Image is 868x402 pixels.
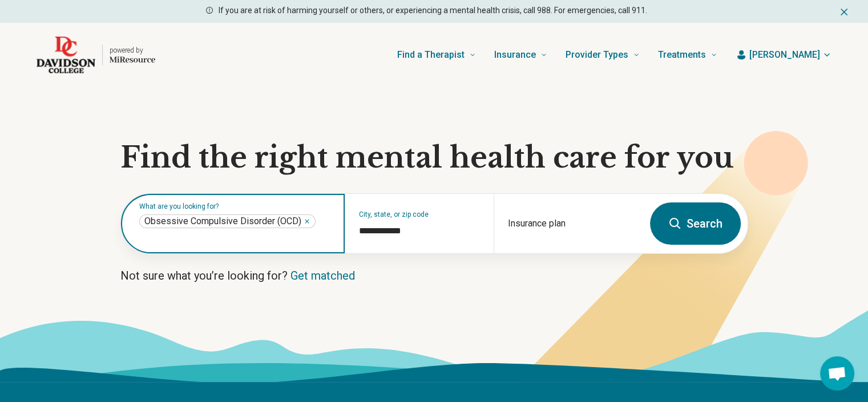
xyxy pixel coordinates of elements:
[658,32,717,78] a: Treatments
[838,5,850,18] button: Dismiss
[749,48,820,62] span: [PERSON_NAME]
[397,32,476,78] a: Find a Therapist
[304,218,310,225] button: Obsessive Compulsive Disorder (OCD)
[219,5,647,17] p: If you are at risk of harming yourself or others, or experiencing a mental health crisis, call 98...
[144,216,301,227] span: Obsessive Compulsive Disorder (OCD)
[658,47,706,63] span: Treatments
[139,214,316,228] div: Obsessive Compulsive Disorder (OCD)
[650,202,741,245] button: Search
[139,203,331,210] label: What are you looking for?
[820,356,854,391] div: Open chat
[397,47,465,63] span: Find a Therapist
[494,32,547,78] a: Insurance
[110,46,155,55] p: powered by
[736,48,831,62] button: [PERSON_NAME]
[37,37,155,73] a: Home page
[566,47,628,63] span: Provider Types
[120,268,748,284] p: Not sure what you’re looking for?
[290,269,355,282] a: Get matched
[566,32,640,78] a: Provider Types
[120,141,748,175] h1: Find the right mental health care for you
[494,47,536,63] span: Insurance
